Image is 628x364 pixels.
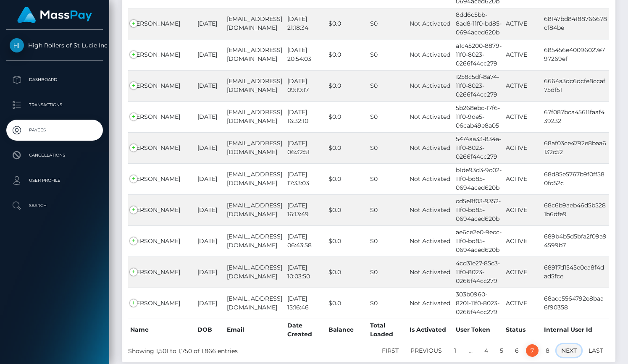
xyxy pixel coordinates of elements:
td: $0 [368,8,407,39]
a: 5 [495,344,508,357]
td: $0.0 [326,163,368,194]
td: [EMAIL_ADDRESS][DOMAIN_NAME] [225,101,285,132]
td: Not Activated [407,257,454,288]
th: User Token [454,319,504,341]
td: $0.0 [326,70,368,101]
a: Payees [6,120,103,141]
p: Transactions [10,99,100,111]
a: Next [557,344,581,357]
td: Not Activated [407,194,454,225]
td: 68917d1545e0ea8f4dad5fce [542,257,609,288]
a: Dashboard [6,69,103,90]
td: [EMAIL_ADDRESS][DOMAIN_NAME] [225,225,285,257]
td: 8dd6c5bb-8ad8-11f0-bd85-0694aced620b [454,8,504,39]
td: 68147bd84188766678cf84be [542,8,609,39]
td: $0 [368,101,407,132]
td: [EMAIL_ADDRESS][DOMAIN_NAME] [225,288,285,319]
td: 6664a3dc6dcfe8ccaf75df51 [542,70,609,101]
td: [DATE] [195,257,225,288]
span: High Rollers of St Lucie Inc [6,42,103,49]
a: Previous [406,344,447,357]
p: Dashboard [10,73,100,86]
td: [DATE] 16:13:49 [285,194,326,225]
td: $0.0 [326,101,368,132]
a: Transactions [6,94,103,115]
td: [DATE] [195,70,225,101]
td: $0.0 [326,194,368,225]
td: [PERSON_NAME] [128,132,195,163]
td: [DATE] 06:32:51 [285,132,326,163]
td: Not Activated [407,132,454,163]
img: MassPay Logo [17,7,92,23]
td: [PERSON_NAME] [128,257,195,288]
td: Not Activated [407,8,454,39]
td: ae6ce2e0-9ecc-11f0-bd85-0694aced620b [454,225,504,257]
td: $0 [368,225,407,257]
td: ACTIVE [504,8,542,39]
td: $0 [368,288,407,319]
td: [DATE] 09:19:17 [285,70,326,101]
td: $0.0 [326,225,368,257]
td: ACTIVE [504,101,542,132]
td: [DATE] 10:03:50 [285,257,326,288]
td: [EMAIL_ADDRESS][DOMAIN_NAME] [225,257,285,288]
a: User Profile [6,170,103,191]
td: Not Activated [407,101,454,132]
td: [DATE] [195,8,225,39]
td: [EMAIL_ADDRESS][DOMAIN_NAME] [225,70,285,101]
td: $0 [368,70,407,101]
td: [PERSON_NAME] [128,288,195,319]
td: 685456e40096027e797269ef [542,39,609,70]
th: DOB [195,319,225,341]
th: Status [504,319,542,341]
td: 4cd31e27-85c3-11f0-8023-0266f44cc279 [454,257,504,288]
td: 68d85e5767b9f0ff580fd52c [542,163,609,194]
a: Last [584,344,608,357]
td: [EMAIL_ADDRESS][DOMAIN_NAME] [225,132,285,163]
td: 68c6b9aeb46d5b5281b6dfe9 [542,194,609,225]
td: 68acc5564792e8baa6f90358 [542,288,609,319]
td: Not Activated [407,70,454,101]
a: 7 [526,344,539,357]
td: ACTIVE [504,70,542,101]
td: [DATE] [195,288,225,319]
th: Internal User Id [542,319,609,341]
td: cd5e8f03-9352-11f0-bd85-0694aced620b [454,194,504,225]
th: Date Created [285,319,326,341]
td: [EMAIL_ADDRESS][DOMAIN_NAME] [225,8,285,39]
td: [DATE] [195,132,225,163]
td: [PERSON_NAME] [128,8,195,39]
img: High Rollers of St Lucie Inc [10,38,24,52]
td: $0.0 [326,39,368,70]
th: Balance [326,319,368,341]
td: [EMAIL_ADDRESS][DOMAIN_NAME] [225,194,285,225]
td: 1258c5df-8a74-11f0-8023-0266f44cc279 [454,70,504,101]
td: $0 [368,163,407,194]
td: [DATE] 16:32:10 [285,101,326,132]
td: [DATE] 21:18:34 [285,8,326,39]
td: $0 [368,39,407,70]
td: [PERSON_NAME] [128,163,195,194]
td: [PERSON_NAME] [128,39,195,70]
a: 1 [449,344,462,357]
p: User Profile [10,174,100,187]
a: 6 [510,344,523,357]
td: $0 [368,132,407,163]
td: [EMAIL_ADDRESS][DOMAIN_NAME] [225,163,285,194]
div: Showing 1,501 to 1,750 of 1,866 entries [128,343,321,356]
td: Not Activated [407,288,454,319]
p: Search [10,199,100,212]
td: [DATE] 15:16:46 [285,288,326,319]
td: [EMAIL_ADDRESS][DOMAIN_NAME] [225,39,285,70]
td: Not Activated [407,163,454,194]
th: Is Activated [407,319,454,341]
td: ACTIVE [504,163,542,194]
td: [DATE] 20:54:03 [285,39,326,70]
a: Cancellations [6,145,103,166]
td: $0.0 [326,257,368,288]
td: ACTIVE [504,39,542,70]
td: $0.0 [326,132,368,163]
p: Payees [10,124,100,136]
td: Not Activated [407,225,454,257]
td: 67f087bca45611faaf439232 [542,101,609,132]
